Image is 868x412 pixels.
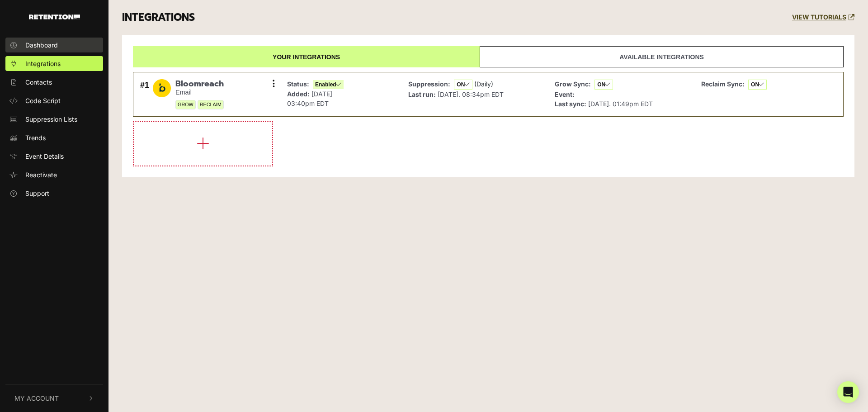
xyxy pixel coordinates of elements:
a: Support [5,186,103,201]
a: VIEW TUTORIALS [792,14,854,21]
strong: Suppression: [408,80,450,88]
a: Available integrations [480,46,844,67]
h3: INTEGRATIONS [122,11,195,24]
span: Event Details [25,152,64,161]
strong: Last run: [408,90,436,98]
span: Integrations [25,59,61,68]
span: [DATE]. 01:49pm EDT [588,100,653,108]
span: Dashboard [25,40,58,50]
div: Open Intercom Messenger [837,381,859,403]
span: [DATE]. 08:34pm EDT [438,90,504,98]
img: Bloomreach [153,79,171,97]
strong: Event: [555,90,575,98]
span: ON [594,80,613,90]
span: GROW [175,100,196,109]
img: Retention.com [29,14,80,19]
span: Code Script [25,96,61,105]
a: Contacts [5,75,103,90]
small: Email [175,89,224,96]
span: ON [748,80,767,90]
span: ON [454,80,472,90]
a: Reactivate [5,167,103,182]
span: My Account [14,393,59,403]
div: #1 [140,79,149,110]
span: (Daily) [474,80,493,88]
a: Event Details [5,149,103,164]
a: Suppression Lists [5,112,103,127]
a: Trends [5,130,103,145]
strong: Status: [287,80,309,88]
a: Integrations [5,56,103,71]
strong: Last sync: [555,100,586,108]
span: Contacts [25,77,52,87]
span: RECLAIM [198,100,224,109]
strong: Reclaim Sync: [701,80,745,88]
span: Suppression Lists [25,114,77,124]
span: Support [25,189,49,198]
a: Dashboard [5,38,103,52]
a: Your integrations [133,46,480,67]
span: Bloomreach [175,79,224,89]
a: Code Script [5,93,103,108]
span: Enabled [313,80,344,89]
button: My Account [5,384,103,412]
span: Trends [25,133,46,142]
span: [DATE] 03:40pm EDT [287,90,332,107]
strong: Added: [287,90,310,98]
strong: Grow Sync: [555,80,591,88]
span: Reactivate [25,170,57,180]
